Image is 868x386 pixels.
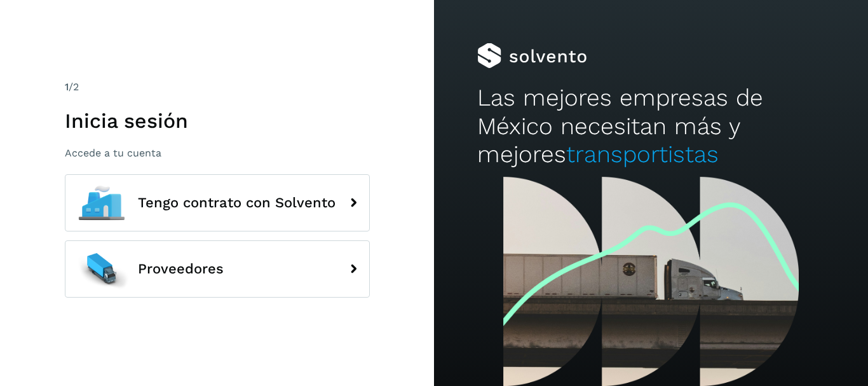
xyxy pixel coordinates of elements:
[477,84,824,169] h2: Las mejores empresas de México necesitan más y mejores
[138,195,336,210] span: Tengo contrato con Solvento
[65,81,69,93] span: 1
[65,174,370,231] button: Tengo contrato con Solvento
[138,261,224,277] span: Proveedores
[65,240,370,298] button: Proveedores
[65,79,370,95] div: /2
[65,147,370,159] p: Accede a tu cuenta
[566,141,719,168] span: transportistas
[65,109,370,133] h1: Inicia sesión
